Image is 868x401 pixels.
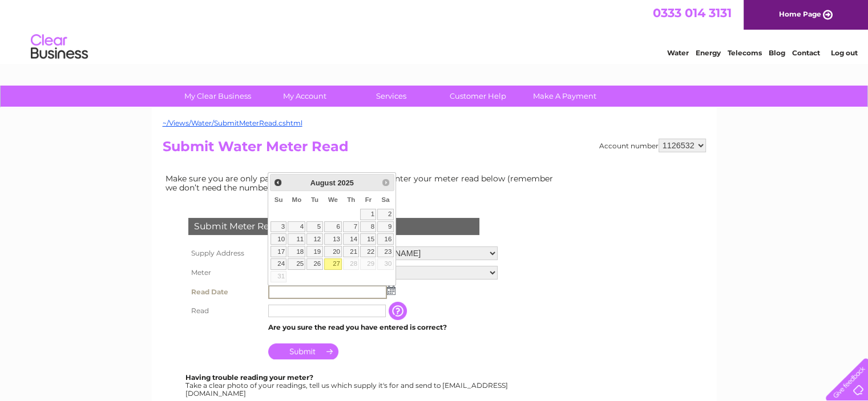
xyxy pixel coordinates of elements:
a: 25 [288,258,305,270]
td: Make sure you are only paying for what you use. Simply enter your meter read below (remember we d... [163,171,562,195]
a: 4 [288,221,305,233]
a: Telecoms [728,48,762,57]
a: 11 [288,233,305,245]
th: Read [185,302,265,320]
a: 3 [271,221,286,233]
a: 7 [343,221,359,233]
a: Blog [769,48,785,57]
b: Having trouble reading your meter? [185,373,313,382]
span: Tuesday [311,196,318,203]
a: Services [344,86,438,107]
a: 10 [271,233,286,245]
a: 15 [360,233,376,245]
img: logo.png [30,30,88,64]
a: 8 [360,221,376,233]
a: 20 [324,246,342,257]
a: Customer Help [431,86,525,107]
span: Wednesday [328,196,338,203]
a: 19 [306,246,322,257]
div: Clear Business is a trading name of Verastar Limited (registered in [GEOGRAPHIC_DATA] No. 3667643... [165,6,704,55]
td: Are you sure the read you have entered is correct? [265,320,500,335]
a: 24 [271,258,286,270]
th: Supply Address [185,244,265,263]
a: Prev [272,176,285,189]
input: Information [389,302,409,320]
a: 23 [377,246,393,257]
input: Submit [268,343,338,359]
th: Read Date [185,282,265,302]
a: 9 [377,221,393,233]
a: 22 [360,246,376,257]
a: Water [667,48,689,57]
a: My Clear Business [171,86,265,107]
span: Monday [292,196,302,203]
a: 0333 014 3131 [653,6,732,20]
a: Make A Payment [518,86,612,107]
a: 6 [324,221,342,233]
span: Thursday [347,196,355,203]
a: Energy [696,48,721,57]
a: 17 [271,246,286,257]
div: Take a clear photo of your readings, tell us which supply it's for and send to [EMAIL_ADDRESS][DO... [185,374,510,397]
a: ~/Views/Water/SubmitMeterRead.cshtml [163,119,302,127]
span: Saturday [381,196,389,203]
a: 2 [377,209,393,220]
div: Submit Meter Read [188,218,479,235]
span: Prev [273,178,282,187]
div: Account number [599,139,706,152]
a: 13 [324,233,342,245]
h2: Submit Water Meter Read [163,139,706,160]
a: 26 [306,258,322,270]
a: 14 [343,233,359,245]
a: My Account [257,86,352,107]
a: Log out [830,48,857,57]
span: Friday [365,196,372,203]
a: 21 [343,246,359,257]
a: 27 [324,258,342,270]
a: 5 [306,221,322,233]
img: ... [387,286,395,295]
th: Meter [185,263,265,282]
a: 16 [377,233,393,245]
a: Contact [792,48,820,57]
a: 18 [288,246,305,257]
a: 1 [360,209,376,220]
span: August [310,179,336,187]
span: 2025 [337,179,353,187]
span: Sunday [274,196,283,203]
a: 12 [306,233,322,245]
